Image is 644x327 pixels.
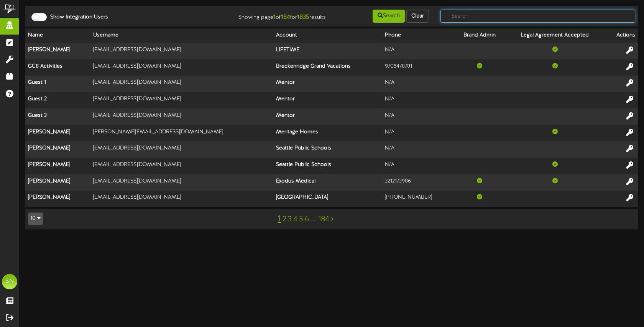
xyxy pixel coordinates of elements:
[311,215,317,224] a: ...
[25,141,90,158] th: [PERSON_NAME]
[25,43,90,59] th: [PERSON_NAME]
[318,215,329,224] a: 184
[273,92,382,109] th: Mentor
[273,43,382,59] th: LIFETIME
[382,59,453,76] td: 9705478781
[382,191,453,207] td: [PHONE_NUMBER]
[273,59,382,76] th: Breckenridge Grand Vacations
[25,59,90,76] th: GC8 Activities
[605,28,638,43] th: Actions
[25,125,90,141] th: [PERSON_NAME]
[90,28,273,43] th: Username
[278,214,281,224] a: 1
[228,9,332,22] div: Showing page of for results
[406,10,429,23] button: Clear
[273,141,382,158] th: Seattle Public Schools
[505,28,605,43] th: Legal Agreement Accepted
[90,158,273,174] td: [EMAIL_ADDRESS][DOMAIN_NAME]
[28,212,43,225] button: 10
[25,174,90,191] th: [PERSON_NAME]
[293,215,297,224] a: 4
[273,158,382,174] th: Seattle Public Schools
[25,28,90,43] th: Name
[273,174,382,191] th: Exodus Medical
[25,108,90,125] th: Guest 3
[25,158,90,174] th: [PERSON_NAME]
[273,108,382,125] th: Mentor
[273,28,382,43] th: Account
[382,141,453,158] td: N/A
[453,28,505,43] th: Brand Admin
[382,43,453,59] td: N/A
[373,10,405,23] button: Search
[273,14,276,21] strong: 1
[273,191,382,207] th: [GEOGRAPHIC_DATA]
[331,215,334,224] a: >
[273,125,382,141] th: Meritage Homes
[44,13,108,21] label: Show Integration Users
[382,92,453,109] td: N/A
[297,14,309,21] strong: 1835
[382,174,453,191] td: 3212173986
[273,76,382,92] th: Mentor
[90,92,273,109] td: [EMAIL_ADDRESS][DOMAIN_NAME]
[90,141,273,158] td: [EMAIL_ADDRESS][DOMAIN_NAME]
[90,125,273,141] td: [PERSON_NAME][EMAIL_ADDRESS][DOMAIN_NAME]
[299,215,303,224] a: 5
[382,108,453,125] td: N/A
[382,76,453,92] td: N/A
[90,43,273,59] td: [EMAIL_ADDRESS][DOMAIN_NAME]
[90,59,273,76] td: [EMAIL_ADDRESS][DOMAIN_NAME]
[2,274,17,289] div: SN
[90,108,273,125] td: [EMAIL_ADDRESS][DOMAIN_NAME]
[305,215,309,224] a: 6
[25,76,90,92] th: Guest 1
[281,14,290,21] strong: 184
[288,215,292,224] a: 3
[90,174,273,191] td: [EMAIL_ADDRESS][DOMAIN_NAME]
[25,92,90,109] th: Guest 2
[25,191,90,207] th: [PERSON_NAME]
[382,125,453,141] td: N/A
[283,215,286,224] a: 2
[382,28,453,43] th: Phone
[90,76,273,92] td: [EMAIL_ADDRESS][DOMAIN_NAME]
[382,158,453,174] td: N/A
[90,191,273,207] td: [EMAIL_ADDRESS][DOMAIN_NAME]
[440,10,635,23] input: -- Search --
